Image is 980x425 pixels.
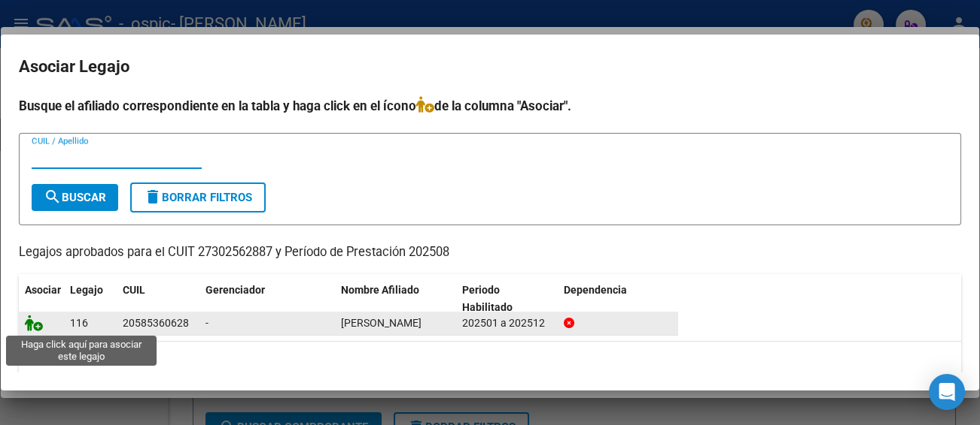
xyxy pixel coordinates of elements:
[564,284,627,296] span: Dependencia
[341,317,422,329] span: TONELLI LUCIANO
[199,274,335,324] datatable-header-cell: Gerenciador
[19,53,961,81] h2: Asociar Legajo
[144,191,252,204] span: Borrar Filtros
[44,188,62,206] mat-icon: search
[44,191,106,204] span: Buscar
[25,284,61,296] span: Asociar
[64,274,117,324] datatable-header-cell: Legajo
[462,315,552,332] div: 202501 a 202512
[335,274,456,324] datatable-header-cell: Nombre Afiliado
[19,96,961,116] h4: Busque el afiliado correspondiente en la tabla y haga click en el ícono de la columna "Asociar".
[205,317,208,329] span: -
[70,317,88,329] span: 116
[19,342,961,379] div: 1 registros
[462,284,513,313] span: Periodo Habilitado
[19,243,961,262] p: Legajos aprobados para el CUIT 27302562887 y Período de Prestación 202508
[144,188,162,206] mat-icon: delete
[341,284,419,296] span: Nombre Afiliado
[70,284,103,296] span: Legajo
[123,284,145,296] span: CUIL
[117,274,199,324] datatable-header-cell: CUIL
[123,315,189,332] div: 20585360628
[205,284,265,296] span: Gerenciador
[456,274,558,324] datatable-header-cell: Periodo Habilitado
[19,274,64,324] datatable-header-cell: Asociar
[130,182,266,212] button: Borrar Filtros
[929,374,965,410] div: Open Intercom Messenger
[32,184,118,211] button: Buscar
[558,274,679,324] datatable-header-cell: Dependencia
